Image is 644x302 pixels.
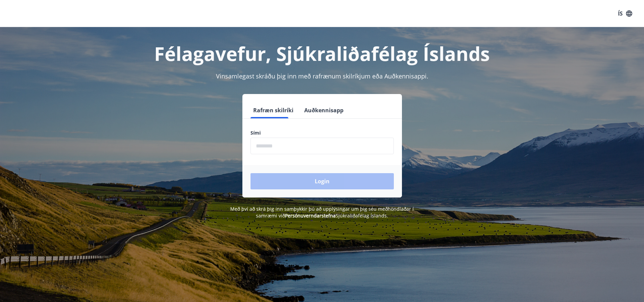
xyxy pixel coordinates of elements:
span: Með því að skrá þig inn samþykkir þú að upplýsingar um þig séu meðhöndlaðar í samræmi við Sjúkral... [230,206,414,219]
label: Sími [251,130,394,136]
button: Rafræn skilríki [251,102,296,118]
span: Vinsamlegast skráðu þig inn með rafrænum skilríkjum eða Auðkennisappi. [216,72,428,80]
button: ÍS [614,7,636,20]
button: Auðkennisapp [302,102,346,118]
a: Persónuverndarstefna [285,212,336,219]
h1: Félagavefur, Sjúkraliðafélag Íslands [87,41,557,66]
